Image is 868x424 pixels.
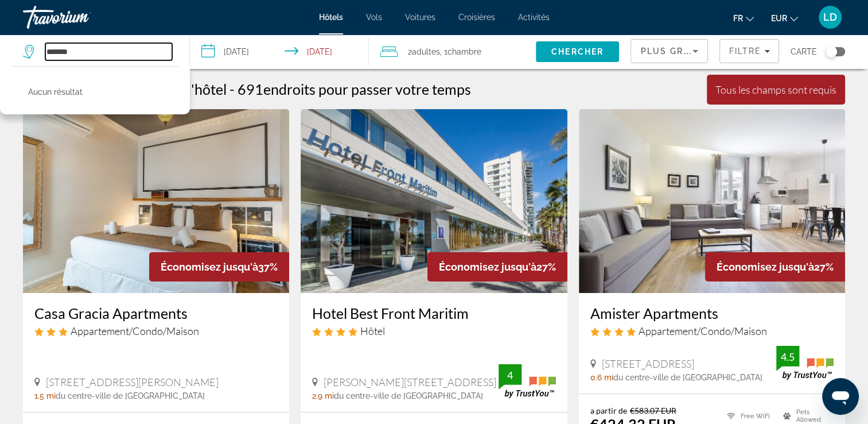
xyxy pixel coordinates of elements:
div: 4 star Apartment [590,325,834,337]
img: Amister Apartments [579,109,845,293]
div: 4 [499,368,521,382]
a: Amister Apartments [590,304,834,322]
span: du centre-ville de [GEOGRAPHIC_DATA] [334,391,483,400]
p: Aucun résultat [28,84,83,100]
span: Économisez jusqu'à [717,261,814,273]
div: 4.5 [776,350,799,364]
span: - [229,80,235,98]
span: Économisez jusqu'à [161,261,258,273]
iframe: Button to launch messaging window [822,378,859,415]
span: Hôtel [360,325,385,337]
button: Travelers: 2 adults, 0 children [369,34,536,69]
span: Carte [791,44,817,60]
span: Chercher [551,47,604,56]
div: 27% [427,252,567,282]
span: 1.5 mi [34,391,56,400]
img: Hotel Best Front Maritim [301,109,567,293]
span: [STREET_ADDRESS][PERSON_NAME] [46,376,219,388]
div: 3 star Apartment [34,325,278,337]
span: Chambre [447,47,481,56]
button: User Menu [815,5,845,29]
span: du centre-ville de [GEOGRAPHIC_DATA] [56,391,205,400]
span: Adultes [412,47,440,56]
span: 2 [408,44,440,60]
a: Hotel Best Front Maritim [312,304,555,322]
div: 27% [705,252,845,282]
mat-select: Sort by [640,44,698,58]
span: a partir de [590,406,627,415]
span: EUR [771,14,787,23]
span: [PERSON_NAME][STREET_ADDRESS] [324,376,496,388]
span: Appartement/Condo/Maison [71,325,199,337]
button: Search [536,41,620,62]
h2: 691 [238,80,471,98]
div: Tous les champs sont requis [715,83,836,96]
span: , 1 [440,44,481,60]
span: Plus grandes économies [640,47,777,56]
button: Toggle map [817,47,845,57]
span: endroits pour passer votre temps [263,80,471,98]
button: Select check in and out date [190,34,368,69]
div: 4 star Hotel [312,325,555,337]
img: Casa Gracia Apartments [23,109,289,293]
a: Vols [366,13,382,22]
a: Voitures [405,13,435,22]
a: Casa Gracia Apartments [34,304,278,322]
button: Change language [733,10,754,26]
span: Filtre [729,47,761,56]
img: TrustYou guest rating badge [776,346,834,380]
img: TrustYou guest rating badge [499,364,556,398]
del: €583.07 EUR [630,406,676,415]
span: fr [733,14,743,23]
span: Appartement/Condo/Maison [639,325,767,337]
button: Change currency [771,10,798,26]
div: 37% [149,252,289,282]
input: Search hotel destination [45,43,172,60]
button: Filters [719,39,779,63]
span: LD [823,11,837,23]
span: [STREET_ADDRESS] [602,357,694,370]
a: Travorium [23,2,138,32]
span: du centre-ville de [GEOGRAPHIC_DATA] [613,373,762,382]
span: 2.9 mi [312,391,334,400]
a: Activités [518,13,550,22]
span: Économisez jusqu'à [439,261,536,273]
span: 0.6 mi [590,373,613,382]
a: Croisières [458,13,495,22]
a: Hôtels [319,13,343,22]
